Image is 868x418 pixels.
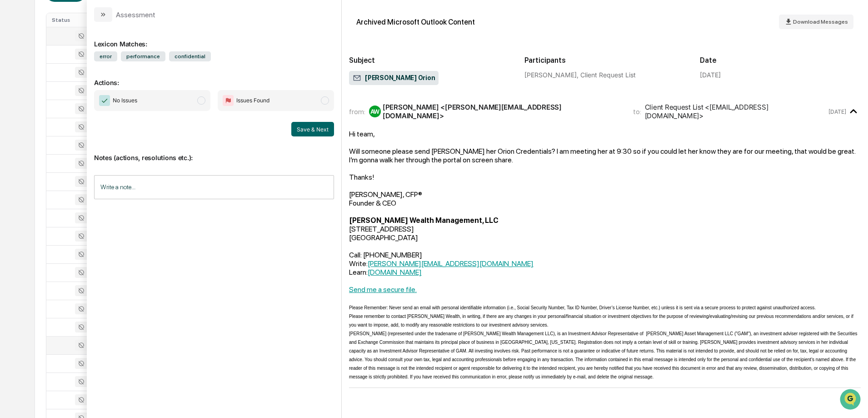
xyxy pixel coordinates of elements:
b: [PERSON_NAME] Wealth Management, LLC [349,216,499,225]
span: [PERSON_NAME] [28,124,74,131]
span: Please remember to contact [PERSON_NAME] Wealth, in writing, if there are any changes in your per... [349,314,853,327]
iframe: Open customer support [839,388,863,413]
div: Archived Microsoft Outlook Content [356,18,475,26]
button: Save & Next [291,122,334,136]
div: [PERSON_NAME], CFP® [349,190,861,380]
img: Jack Rasmussen [9,115,24,130]
img: Checkmark [99,95,110,106]
span: • [75,148,79,156]
span: Please Remember: Never send an email with personal identifiable information (i.e., Social Securit... [349,305,816,310]
p: Actions: [94,68,334,86]
a: 🗄️Attestations [62,182,116,199]
button: Download Messages [779,15,853,29]
span: error [94,51,117,61]
div: [GEOGRAPHIC_DATA] [349,233,861,242]
div: [PERSON_NAME] <[PERSON_NAME][EMAIL_ADDRESS][DOMAIN_NAME]> [383,103,622,120]
span: • [75,124,79,131]
span: Preclearance [18,186,59,195]
span: [PERSON_NAME] Orion [353,74,435,83]
img: Jack Rasmussen [9,140,24,154]
p: Notes (actions, resolutions etc.): [94,143,334,161]
span: from: [349,107,365,116]
span: [PERSON_NAME] [28,148,74,156]
a: Send me a secure file. [349,285,417,294]
p: How can we help? [9,19,165,34]
div: Learn: [349,268,861,277]
div: Write: [349,259,861,268]
button: See all [141,99,165,110]
button: Start new chat [155,72,165,83]
img: 1746055101610-c473b297-6a78-478c-a979-82029cc54cd1 [18,124,25,131]
span: Issues Found [236,96,269,105]
div: AW [369,106,381,117]
span: [PERSON_NAME] (represented under the tradename of [PERSON_NAME] Wealth Management LLC), is an Inv... [349,331,858,362]
div: Founder & CEO [349,199,861,207]
img: Flag [223,95,234,106]
span: [DATE] [80,124,99,131]
h2: Participants [524,56,685,65]
span: confidential [169,51,211,61]
span: performance [121,51,165,61]
h2: Subject [349,56,510,65]
th: Status [46,13,105,27]
a: 🖐️Preclearance [5,182,62,199]
span: Pylon [90,226,110,232]
div: Hi team, [349,130,861,138]
span: Download Messages [793,19,848,25]
h2: Date [700,56,861,65]
div: [DATE] [700,71,721,79]
img: 1746055101610-c473b297-6a78-478c-a979-82029cc54cd1 [18,149,25,156]
div: Lexicon Matches: [94,29,334,48]
span: [DATE] [80,148,99,156]
span: No Issues [113,96,137,105]
div: 🗄️ [66,187,73,194]
span: Data Lookup [18,203,57,212]
div: Past conversations [9,101,61,108]
a: 🔎Data Lookup [5,200,61,216]
div: 🖐️ [9,187,16,194]
div: Thanks! [349,173,861,181]
time: Thursday, September 4, 2025 at 8:14:03 AM [828,108,846,115]
img: 8933085812038_c878075ebb4cc5468115_72.jpg [19,70,35,86]
span: to: [633,107,641,116]
div: Will someone please send [PERSON_NAME] her Orion Credentials? I am meeting her at 9:30 so if you ... [349,147,861,164]
div: Assessment [116,10,155,19]
a: [PERSON_NAME][EMAIL_ADDRESS][DOMAIN_NAME] [368,259,534,268]
div: Call: [PHONE_NUMBER] [349,251,861,259]
div: We're available if you need us! [41,79,125,86]
span: he information contained in this email message is intended only for the personal and confidential... [349,357,856,379]
img: 1746055101610-c473b297-6a78-478c-a979-82029cc54cd1 [9,70,25,86]
span: Attestations [75,186,113,195]
div: 🔎 [9,204,16,212]
div: Client Request List <[EMAIL_ADDRESS][DOMAIN_NAME]> [645,103,827,120]
div: [STREET_ADDRESS] [349,225,861,233]
a: Powered byPylon [64,225,110,232]
a: [DOMAIN_NAME] [368,268,422,277]
div: [PERSON_NAME], Client Request List [524,71,685,79]
div: Start new chat [41,70,149,79]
